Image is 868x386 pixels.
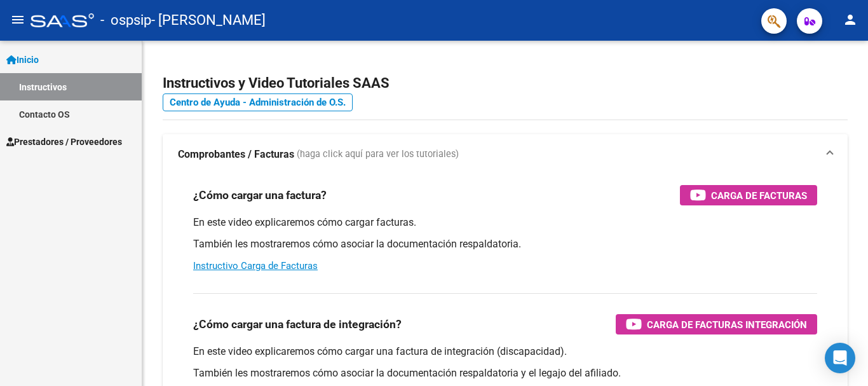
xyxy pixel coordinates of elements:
h3: ¿Cómo cargar una factura de integración? [193,315,402,333]
h2: Instructivos y Video Tutoriales SAAS [163,71,848,95]
span: Carga de Facturas [711,188,807,203]
a: Instructivo Carga de Facturas [193,260,318,272]
p: En este video explicaremos cómo cargar facturas. [193,216,817,230]
p: También les mostraremos cómo asociar la documentación respaldatoria y el legajo del afiliado. [193,366,817,380]
mat-icon: person [843,12,858,27]
p: En este video explicaremos cómo cargar una factura de integración (discapacidad). [193,345,817,359]
span: - ospsip [100,6,151,34]
button: Carga de Facturas [680,185,817,205]
span: - [PERSON_NAME] [151,6,266,34]
div: Open Intercom Messenger [825,343,855,373]
mat-expansion-panel-header: Comprobantes / Facturas (haga click aquí para ver los tutoriales) [163,134,848,175]
p: También les mostraremos cómo asociar la documentación respaldatoria. [193,237,817,251]
a: Centro de Ayuda - Administración de O.S. [163,93,353,111]
span: Inicio [6,53,39,67]
span: (haga click aquí para ver los tutoriales) [297,148,459,162]
h3: ¿Cómo cargar una factura? [193,186,327,204]
strong: Comprobantes / Facturas [178,148,294,162]
span: Prestadores / Proveedores [6,135,122,149]
span: Carga de Facturas Integración [647,317,807,333]
button: Carga de Facturas Integración [616,314,817,334]
mat-icon: menu [10,12,25,27]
